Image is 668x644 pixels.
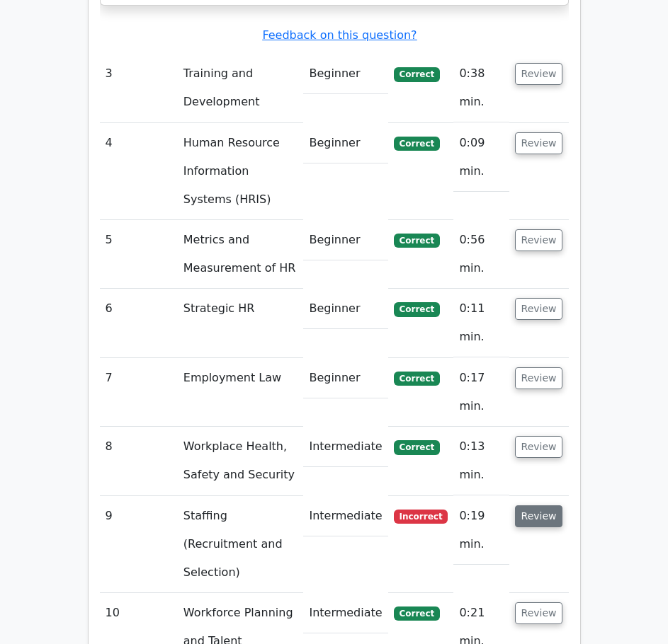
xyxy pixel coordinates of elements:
[178,289,304,357] td: Strategic HR
[100,54,178,122] td: 3
[394,302,440,316] span: Correct
[100,220,178,289] td: 5
[515,298,563,320] button: Review
[394,440,440,454] span: Correct
[453,427,509,495] td: 0:13 min.
[453,54,509,122] td: 0:38 min.
[100,289,178,357] td: 6
[453,289,509,357] td: 0:11 min.
[515,367,563,389] button: Review
[394,67,440,81] span: Correct
[453,220,509,289] td: 0:56 min.
[394,234,440,248] span: Correct
[303,123,387,163] td: Beginner
[100,496,178,593] td: 9
[100,123,178,220] td: 4
[515,436,563,458] button: Review
[394,372,440,386] span: Correct
[303,593,387,633] td: Intermediate
[303,54,387,94] td: Beginner
[515,229,563,251] button: Review
[178,220,304,289] td: Metrics and Measurement of HR
[178,358,304,427] td: Employment Law
[303,289,387,329] td: Beginner
[100,427,178,495] td: 8
[394,510,448,524] span: Incorrect
[303,220,387,260] td: Beginner
[303,427,387,467] td: Intermediate
[100,358,178,427] td: 7
[453,123,509,192] td: 0:09 min.
[303,496,387,536] td: Intermediate
[394,137,440,151] span: Correct
[453,358,509,427] td: 0:17 min.
[515,602,563,624] button: Review
[262,28,417,42] a: Feedback on this question?
[515,132,563,154] button: Review
[453,496,509,565] td: 0:19 min.
[178,54,304,122] td: Training and Development
[394,606,440,621] span: Correct
[303,358,387,398] td: Beginner
[178,427,304,495] td: Workplace Health, Safety and Security
[515,505,563,527] button: Review
[178,123,304,220] td: Human Resource Information Systems (HRIS)
[515,63,563,85] button: Review
[178,496,304,593] td: Staffing (Recruitment and Selection)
